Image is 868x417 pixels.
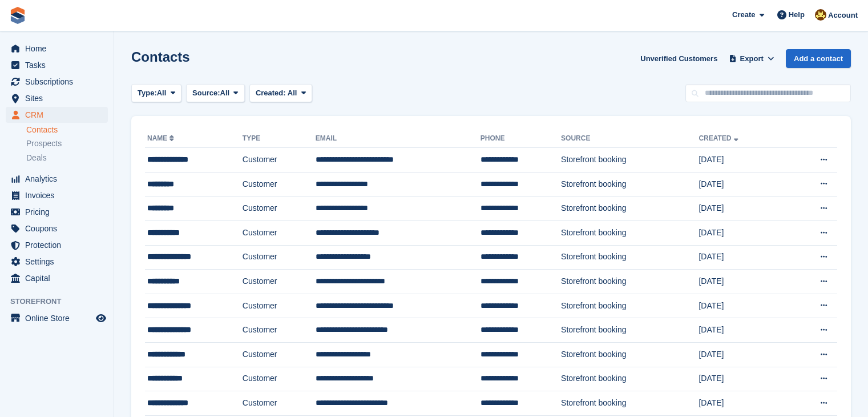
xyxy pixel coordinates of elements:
[6,237,108,253] a: menu
[256,89,286,97] span: Created:
[699,134,740,142] a: Created
[243,318,316,343] td: Customer
[25,310,94,326] span: Online Store
[25,270,94,286] span: Capital
[6,74,108,90] a: menu
[25,220,94,236] span: Coupons
[699,220,786,245] td: [DATE]
[699,318,786,343] td: [DATE]
[699,270,786,294] td: [DATE]
[561,172,699,197] td: Storefront booking
[25,74,94,90] span: Subscriptions
[815,9,826,21] img: Damian Pope
[157,87,167,99] span: All
[561,342,699,367] td: Storefront booking
[26,152,108,164] a: Deals
[6,220,108,236] a: menu
[26,138,108,150] a: Prospects
[699,148,786,173] td: [DATE]
[9,7,26,24] img: stora-icon-8386f47178a22dfd0bd8f6a31ec36ba5ce8667c1dd55bd0f319d3a0aa187defe.svg
[192,87,220,99] span: Source:
[6,310,108,326] a: menu
[25,57,94,73] span: Tasks
[6,107,108,123] a: menu
[243,367,316,391] td: Customer
[6,270,108,286] a: menu
[699,367,786,391] td: [DATE]
[10,296,114,307] span: Storefront
[561,130,699,148] th: Source
[699,342,786,367] td: [DATE]
[561,220,699,245] td: Storefront booking
[6,187,108,203] a: menu
[243,172,316,197] td: Customer
[243,220,316,245] td: Customer
[699,172,786,197] td: [DATE]
[243,391,316,416] td: Customer
[25,254,94,270] span: Settings
[561,245,699,270] td: Storefront booking
[26,138,62,149] span: Prospects
[243,148,316,173] td: Customer
[25,90,94,106] span: Sites
[726,49,777,68] button: Export
[243,245,316,270] td: Customer
[561,270,699,294] td: Storefront booking
[186,84,245,103] button: Source: All
[789,9,805,21] span: Help
[220,87,230,99] span: All
[131,49,190,65] h1: Contacts
[243,270,316,294] td: Customer
[699,294,786,318] td: [DATE]
[6,57,108,73] a: menu
[147,134,176,142] a: Name
[25,187,94,203] span: Invoices
[699,245,786,270] td: [DATE]
[249,84,312,103] button: Created: All
[6,171,108,187] a: menu
[732,9,755,21] span: Create
[288,89,297,97] span: All
[699,391,786,416] td: [DATE]
[561,318,699,343] td: Storefront booking
[94,311,108,325] a: Preview store
[636,49,722,68] a: Unverified Customers
[25,41,94,57] span: Home
[26,125,108,135] a: Contacts
[316,130,481,148] th: Email
[561,148,699,173] td: Storefront booking
[481,130,561,148] th: Phone
[561,294,699,318] td: Storefront booking
[6,90,108,106] a: menu
[561,367,699,391] td: Storefront booking
[243,342,316,367] td: Customer
[740,53,764,65] span: Export
[25,107,94,123] span: CRM
[138,87,157,99] span: Type:
[561,197,699,221] td: Storefront booking
[786,49,851,68] a: Add a contact
[26,153,47,163] span: Deals
[6,254,108,270] a: menu
[243,294,316,318] td: Customer
[561,391,699,416] td: Storefront booking
[6,204,108,220] a: menu
[25,171,94,187] span: Analytics
[699,197,786,221] td: [DATE]
[25,237,94,253] span: Protection
[25,204,94,220] span: Pricing
[131,84,181,103] button: Type: All
[6,41,108,57] a: menu
[243,197,316,221] td: Customer
[828,10,858,21] span: Account
[243,130,316,148] th: Type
